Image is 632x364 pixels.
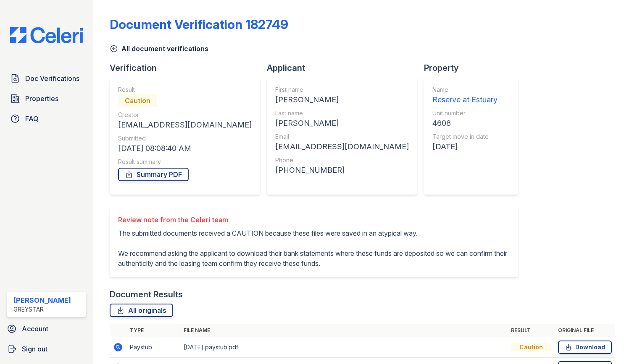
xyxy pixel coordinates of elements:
div: Applicant [267,62,424,74]
div: Document Verification 182749 [110,17,288,32]
th: Original file [555,324,615,337]
div: Submitted [118,134,252,143]
span: Sign out [22,344,47,354]
p: The submitted documents received a CAUTION because these files were saved in an atypical way. We ... [118,228,510,268]
a: Download [558,341,612,354]
a: All document verifications [110,44,208,54]
div: [PHONE_NUMBER] [275,164,409,176]
div: Target move in date [432,133,498,141]
th: Type [126,324,180,337]
a: Account [3,320,90,337]
div: [DATE] 08:08:40 AM [118,143,252,154]
div: Creator [118,111,252,119]
div: Document Results [110,289,183,300]
div: [EMAIL_ADDRESS][DOMAIN_NAME] [118,119,252,131]
a: Sign out [3,341,90,357]
div: Result [118,86,252,94]
td: Paystub [126,337,180,358]
a: All originals [110,304,173,317]
div: Reserve at Estuary [432,94,498,106]
div: Phone [275,156,409,164]
span: Properties [25,94,58,104]
a: FAQ [7,110,86,127]
div: [PERSON_NAME] [275,94,409,106]
a: Name Reserve at Estuary [432,86,498,106]
div: Review note from the Celeri team [118,215,510,225]
span: FAQ [25,114,39,124]
span: Account [22,324,48,334]
div: Unit number [432,109,498,117]
div: Caution [118,94,157,107]
div: [PERSON_NAME] [275,117,409,129]
th: Result [508,324,555,337]
div: Name [432,86,498,94]
td: [DATE] paystub.pdf [180,337,508,358]
div: [DATE] [432,141,498,153]
div: Result summary [118,158,252,166]
div: Greystar [13,305,71,314]
div: Email [275,133,409,141]
th: File name [180,324,508,337]
div: First name [275,86,409,94]
div: 4608 [432,117,498,129]
div: Caution [511,343,551,351]
div: [EMAIL_ADDRESS][DOMAIN_NAME] [275,141,409,153]
div: Verification [110,62,267,74]
a: Properties [7,90,86,107]
a: Summary PDF [118,168,189,181]
div: Property [424,62,525,74]
img: CE_Logo_Blue-a8612792a0a2168367f1c8372b55b34899dd931a85d93a1a3d3e32e68fde9ad4.png [3,27,90,43]
div: Last name [275,109,409,117]
span: Doc Verifications [25,73,79,83]
div: [PERSON_NAME] [13,295,71,305]
a: Doc Verifications [7,70,86,87]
